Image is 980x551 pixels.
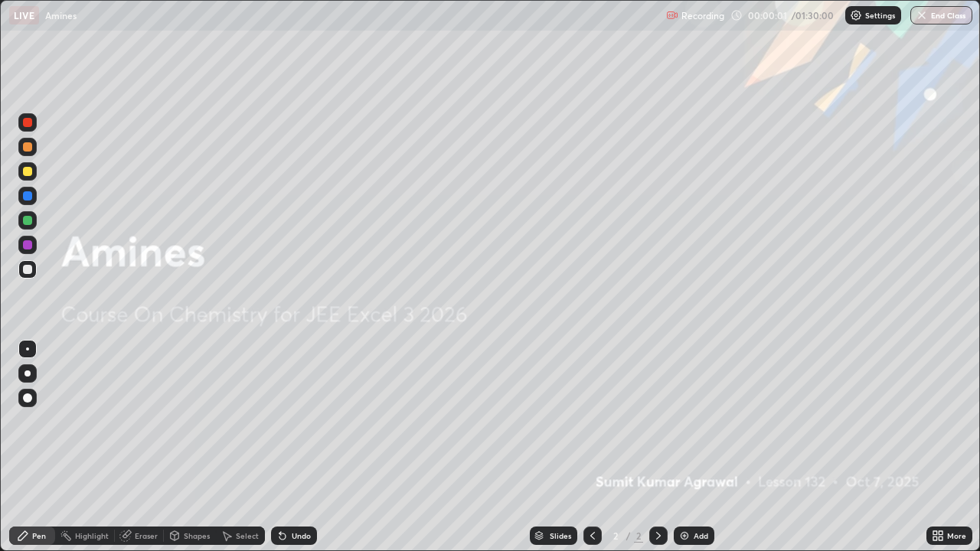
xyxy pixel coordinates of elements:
img: end-class-cross [916,9,928,21]
p: Amines [45,9,77,21]
div: More [947,532,966,540]
div: Undo [292,532,311,540]
div: / [626,531,631,540]
div: Pen [32,532,46,540]
div: 2 [608,531,623,540]
img: recording.375f2c34.svg [666,9,678,21]
div: Add [694,532,708,540]
div: Slides [550,532,571,540]
button: End Class [910,6,972,24]
div: Eraser [135,532,158,540]
p: Settings [865,11,895,19]
div: 2 [634,529,643,543]
p: Recording [681,10,724,21]
div: Highlight [75,532,109,540]
p: LIVE [14,9,34,21]
div: Select [236,532,259,540]
img: class-settings-icons [850,9,862,21]
div: Shapes [184,532,210,540]
img: add-slide-button [678,530,691,542]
